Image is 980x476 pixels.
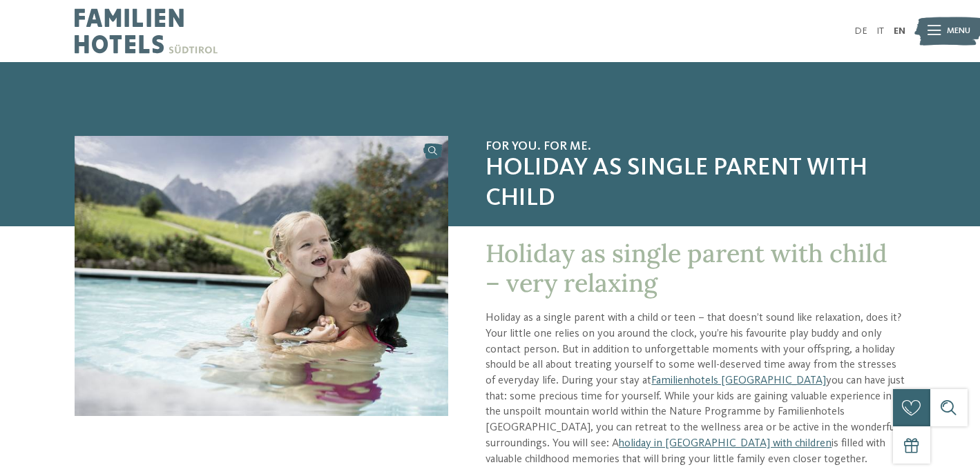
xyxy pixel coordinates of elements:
[854,26,867,36] a: DE
[619,438,832,449] a: holiday in [GEOGRAPHIC_DATA] with children
[486,237,887,299] span: Holiday as single parent with child – very relaxing
[75,136,448,416] img: Holiday as a single parent with child – pure relaxation
[947,25,970,37] span: Menu
[486,310,905,467] p: Holiday as a single parent with a child or teen – that doesn’t sound like relaxation, does it? Yo...
[651,375,826,386] a: Familienhotels [GEOGRAPHIC_DATA]
[894,26,905,36] a: EN
[486,139,905,155] span: For you. For me.
[876,26,884,36] a: IT
[486,154,905,213] span: Holiday as single parent with child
